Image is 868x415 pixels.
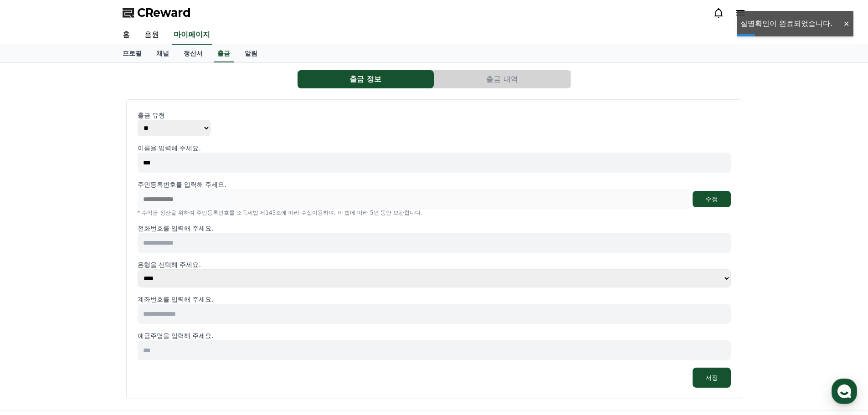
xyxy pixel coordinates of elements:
[138,180,226,189] p: 주민등록번호를 입력해 주세요.
[237,45,265,62] a: 알림
[115,45,149,62] a: 프로필
[3,289,60,312] a: 홈
[118,289,175,312] a: 설정
[434,70,570,88] button: 출금 내역
[149,45,176,62] a: 채널
[29,302,34,310] span: 홈
[138,111,731,120] p: 출금 유형
[137,5,191,20] span: CReward
[138,331,731,340] p: 예금주명을 입력해 주세요.
[83,303,94,310] span: 대화
[434,70,571,88] a: 출금 내역
[115,26,137,45] a: 홈
[137,26,166,45] a: 음원
[172,26,212,45] a: 마이페이지
[138,224,731,233] p: 전화번호를 입력해 주세요.
[693,368,731,388] button: 저장
[693,191,731,207] button: 수정
[298,70,434,88] button: 출금 정보
[60,289,118,312] a: 대화
[138,260,731,269] p: 은행을 선택해 주세요.
[138,295,731,304] p: 계좌번호를 입력해 주세요.
[138,209,731,216] p: * 수익금 정산을 위하여 주민등록번호를 소득세법 제145조에 따라 수집이용하며, 이 법에 따라 5년 동안 보관합니다.
[141,302,152,310] span: 설정
[176,45,210,62] a: 정산서
[298,70,434,88] a: 출금 정보
[214,45,234,62] a: 출금
[138,143,731,153] p: 이름을 입력해 주세요.
[123,5,191,20] a: CReward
